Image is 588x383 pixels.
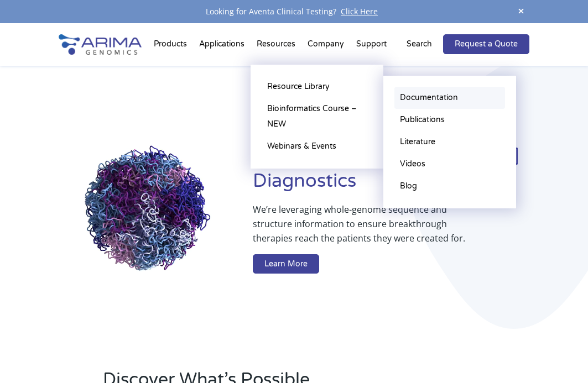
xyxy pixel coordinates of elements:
[533,330,588,383] iframe: Chat Widget
[262,76,372,98] a: Resource Library
[394,87,505,109] a: Documentation
[59,34,142,55] img: Arima-Genomics-logo
[336,6,382,17] a: Click Here
[394,175,505,197] a: Blog
[394,109,505,131] a: Publications
[59,4,529,19] div: Looking for Aventa Clinical Testing?
[262,135,372,158] a: Webinars & Events
[443,34,529,54] a: Request a Quote
[262,98,372,135] a: Bioinformatics Course – NEW
[253,254,319,274] a: Learn More
[394,131,505,153] a: Literature
[394,153,505,175] a: Videos
[407,37,432,51] p: Search
[253,202,485,254] p: We’re leveraging whole-genome sequence and structure information to ensure breakthrough therapies...
[253,143,529,202] h1: Redefining [MEDICAL_DATA] Diagnostics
